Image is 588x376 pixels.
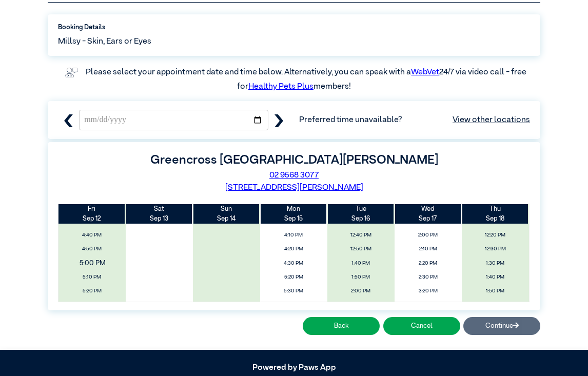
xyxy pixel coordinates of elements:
th: Sep 13 [126,204,193,224]
a: 02 9568 3077 [269,171,319,180]
span: 2:10 PM [330,300,391,311]
button: Back [303,317,380,335]
a: WebVet [411,68,439,76]
span: 5:30 PM [62,300,123,311]
label: Booking Details [58,23,530,32]
img: vet [62,64,81,81]
a: [STREET_ADDRESS][PERSON_NAME] [225,184,363,192]
th: Sep 16 [327,204,395,224]
span: 2:30 PM [397,271,459,283]
span: 1:50 PM [330,271,391,283]
span: Millsy - Skin, Ears or Eyes [58,35,151,48]
span: 4:30 PM [263,258,324,269]
th: Sep 17 [395,204,462,224]
button: Cancel [383,317,460,335]
a: View other locations [453,114,530,126]
th: Sep 12 [58,204,126,224]
span: 2:00 PM [464,300,526,311]
span: 5:00 PM [52,255,132,271]
th: Sep 18 [462,204,529,224]
span: 12:50 PM [330,243,391,255]
span: 5:30 PM [263,285,324,297]
span: 4:20 PM [263,243,324,255]
span: 2:20 PM [397,258,459,269]
span: 2:00 PM [397,229,459,241]
span: 1:30 PM [464,258,526,269]
h5: Powered by Paws App [48,363,540,373]
span: 1:40 PM [330,258,391,269]
span: 1:50 PM [464,285,526,297]
span: 3:20 PM [397,285,459,297]
span: 4:10 PM [263,229,324,241]
span: 5:10 PM [62,271,123,283]
span: 2:00 PM [330,285,391,297]
span: Preferred time unavailable? [299,114,530,126]
span: 12:40 PM [330,229,391,241]
span: 2:10 PM [397,243,459,255]
label: Greencross [GEOGRAPHIC_DATA][PERSON_NAME] [150,154,438,166]
span: 12:20 PM [464,229,526,241]
th: Sep 14 [193,204,260,224]
label: Please select your appointment date and time below. Alternatively, you can speak with a 24/7 via ... [86,68,528,91]
span: 1:40 PM [464,271,526,283]
span: 5:20 PM [263,271,324,283]
span: 4:40 PM [62,229,123,241]
span: 3:30 PM [397,300,459,311]
span: 5:20 PM [62,285,123,297]
span: 4:50 PM [62,243,123,255]
span: 12:30 PM [464,243,526,255]
a: Healthy Pets Plus [248,83,313,91]
th: Sep 15 [260,204,327,224]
